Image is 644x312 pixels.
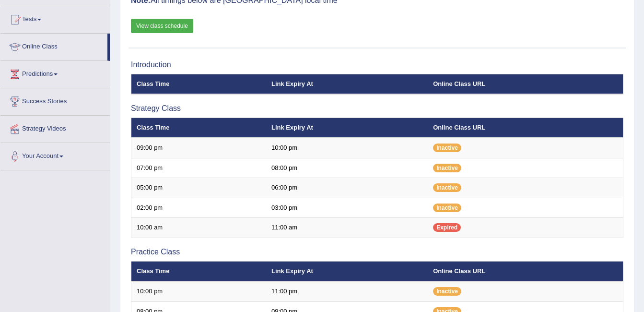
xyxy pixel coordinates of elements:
a: Strategy Videos [0,116,110,140]
th: Link Expiry At [266,118,428,138]
a: Success Stories [0,88,110,112]
td: 10:00 am [131,218,266,238]
a: View class schedule [131,19,193,33]
span: Inactive [433,287,461,296]
span: Inactive [433,183,461,192]
td: 10:00 pm [266,138,428,158]
td: 10:00 pm [131,281,266,301]
h3: Introduction [131,60,623,69]
span: Inactive [433,144,461,152]
a: Online Class [0,34,107,58]
th: Class Time [131,261,266,281]
th: Online Class URL [428,74,623,94]
th: Class Time [131,74,266,94]
td: 03:00 pm [266,198,428,218]
td: 08:00 pm [266,158,428,178]
a: Tests [0,6,110,30]
td: 07:00 pm [131,158,266,178]
th: Online Class URL [428,118,623,138]
a: Predictions [0,61,110,85]
span: Inactive [433,164,461,172]
td: 11:00 pm [266,281,428,301]
span: Inactive [433,204,461,212]
th: Link Expiry At [266,74,428,94]
td: 06:00 pm [266,178,428,198]
td: 09:00 pm [131,138,266,158]
span: Expired [433,223,461,232]
td: 11:00 am [266,218,428,238]
th: Link Expiry At [266,261,428,281]
a: Your Account [0,143,110,167]
h3: Strategy Class [131,104,623,113]
td: 05:00 pm [131,178,266,198]
th: Class Time [131,118,266,138]
h3: Practice Class [131,248,623,256]
th: Online Class URL [428,261,623,281]
td: 02:00 pm [131,198,266,218]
